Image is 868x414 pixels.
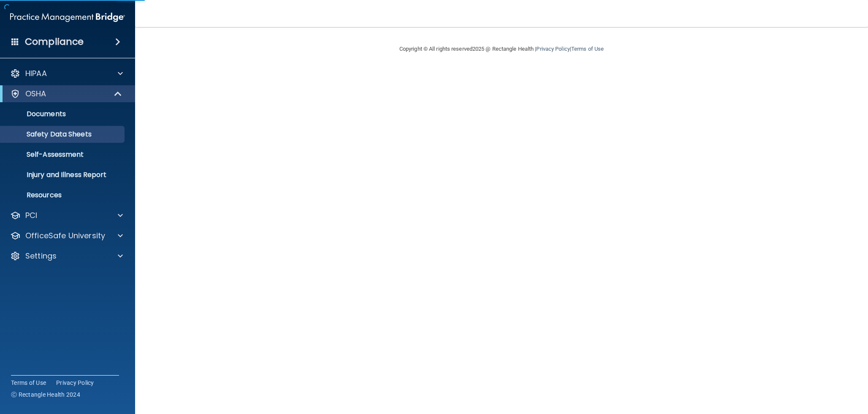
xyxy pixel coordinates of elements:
p: OfficeSafe University [25,231,105,241]
img: PMB logo [10,9,125,26]
p: Resources [5,191,121,199]
a: Privacy Policy [536,46,570,52]
a: Settings [10,251,123,261]
a: Terms of Use [11,379,46,387]
p: Safety Data Sheets [5,130,121,139]
a: Privacy Policy [56,379,94,387]
p: Settings [25,251,57,261]
a: OfficeSafe University [10,231,123,241]
p: Injury and Illness Report [5,171,121,179]
p: PCI [25,210,37,221]
p: Self-Assessment [5,150,121,159]
a: PCI [10,210,123,221]
p: OSHA [25,89,46,99]
a: HIPAA [10,68,123,79]
span: Ⓒ Rectangle Health 2024 [11,390,80,399]
h4: Compliance [25,36,84,48]
p: HIPAA [25,68,47,79]
p: Documents [5,110,121,118]
a: Terms of Use [571,46,604,52]
a: OSHA [10,89,122,99]
div: Copyright © All rights reserved 2025 @ Rectangle Health | | [347,35,656,63]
